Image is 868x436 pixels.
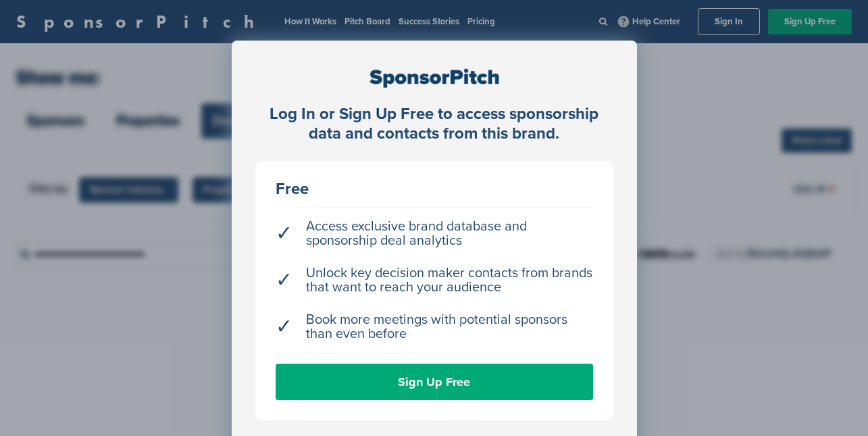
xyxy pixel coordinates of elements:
span: ✓ [276,226,292,241]
li: Unlock key decision maker contacts from brands that want to reach your audience [276,260,593,301]
li: Access exclusive brand database and sponsorship deal analytics [276,213,593,255]
span: ✓ [276,273,292,287]
li: Book more meetings with potential sponsors than even before [276,306,593,348]
div: Log In or Sign Up Free to access sponsorship data and contacts from this brand. [255,105,613,144]
span: ✓ [276,320,292,334]
a: Sign Up Free [276,364,593,400]
div: Free [276,181,593,197]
